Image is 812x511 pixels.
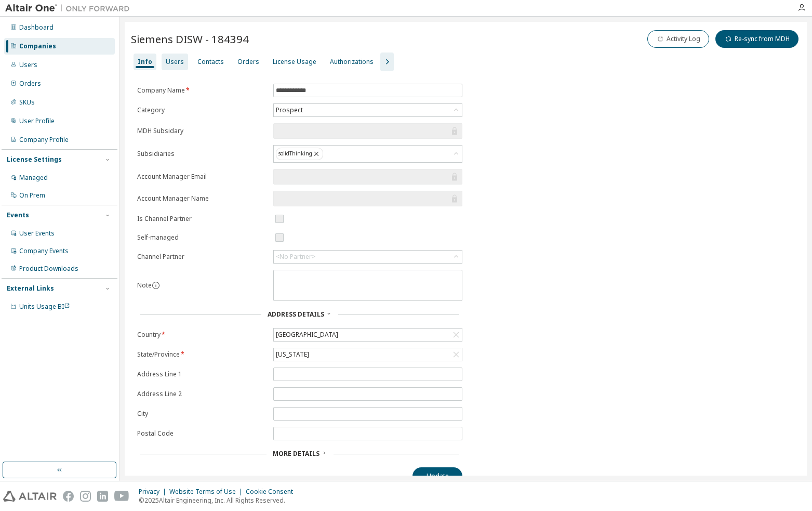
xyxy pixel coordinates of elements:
div: Orders [237,58,259,66]
div: Website Terms of Use [169,488,246,496]
div: Authorizations [330,58,374,66]
span: Siemens DISW - 184394 [131,32,249,46]
div: solidThinking [274,146,462,162]
img: linkedin.svg [97,491,108,502]
img: Altair One [5,3,135,14]
div: License Usage [273,58,316,66]
label: Company Name [137,86,267,95]
div: [US_STATE] [274,348,462,361]
div: Users [19,61,37,69]
button: information [152,281,160,290]
img: facebook.svg [63,491,74,502]
div: User Profile [19,117,55,125]
span: More Details [273,449,320,458]
label: Note [137,281,152,290]
div: <No Partner> [274,251,462,263]
button: Re-sync from MDH [715,30,798,48]
label: Category [137,106,267,114]
div: [GEOGRAPHIC_DATA] [274,329,340,340]
div: Cookie Consent [246,488,299,496]
div: Company Profile [19,136,69,144]
div: [US_STATE] [274,349,311,360]
label: Account Manager Name [137,194,267,203]
img: instagram.svg [80,491,91,502]
div: External Links [7,284,54,293]
div: User Events [19,229,55,238]
button: Activity Log [647,30,709,48]
label: Subsidiaries [137,150,267,158]
div: SKUs [19,98,35,107]
label: Address Line 1 [137,370,267,378]
label: Country [137,331,267,339]
label: Postal Code [137,429,267,438]
img: altair_logo.svg [3,491,57,502]
span: Units Usage BI [19,302,70,311]
label: Account Manager Email [137,173,267,181]
div: Orders [19,80,41,88]
div: Prospect [274,104,462,116]
div: Prospect [274,104,304,116]
div: Contacts [197,58,224,66]
label: Address Line 2 [137,390,267,398]
div: Info [138,58,152,66]
div: <No Partner> [276,253,315,261]
label: Channel Partner [137,253,267,261]
div: Company Events [19,247,69,255]
div: License Settings [7,155,62,164]
label: MDH Subsidary [137,127,267,135]
div: Managed [19,174,48,182]
label: City [137,410,267,418]
div: Users [166,58,184,66]
div: Product Downloads [19,265,78,273]
div: Dashboard [19,23,54,32]
div: Events [7,211,29,219]
div: Companies [19,42,56,50]
img: youtube.svg [114,491,129,502]
div: solidThinking [276,148,323,160]
div: [GEOGRAPHIC_DATA] [274,329,462,341]
div: Privacy [139,488,169,496]
div: On Prem [19,191,45,200]
label: Self-managed [137,233,267,242]
p: © 2025 Altair Engineering, Inc. All Rights Reserved. [139,496,299,505]
label: State/Province [137,350,267,359]
button: Update [412,467,462,485]
label: Is Channel Partner [137,215,267,223]
span: Address Details [268,310,324,319]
